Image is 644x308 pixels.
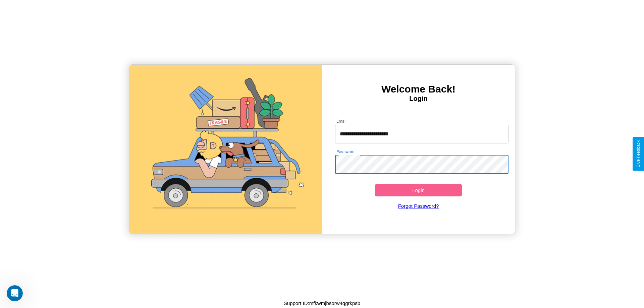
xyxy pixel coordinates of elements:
[636,140,641,168] div: Give Feedback
[332,196,505,215] a: Forgot Password?
[375,184,462,196] button: Login
[284,299,360,308] p: Support ID: mfkwmjbsorw4qgrkpsb
[129,65,322,234] img: gif
[322,95,515,103] h4: Login
[336,149,354,155] label: Password
[336,118,347,124] label: Email
[322,83,515,95] h3: Welcome Back!
[7,285,23,301] iframe: Intercom live chat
